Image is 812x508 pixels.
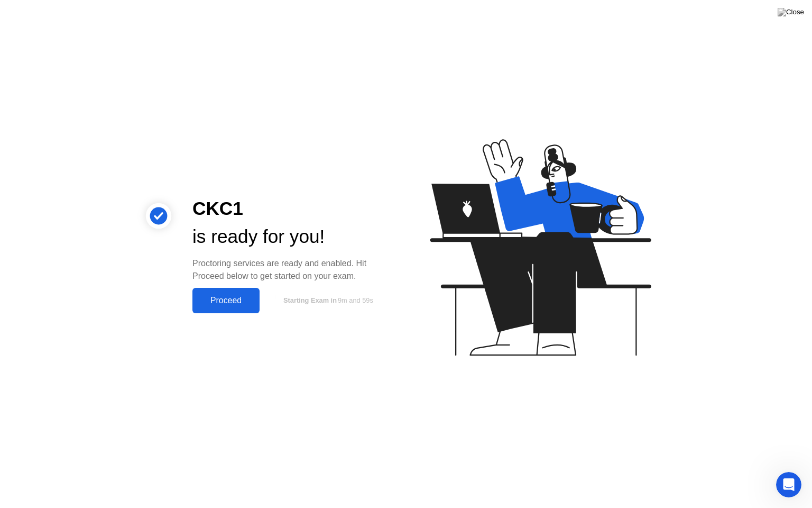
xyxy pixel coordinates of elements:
[196,296,256,305] div: Proceed
[778,8,804,16] img: Close
[338,4,357,23] div: Close
[318,4,338,24] button: Collapse window
[192,195,389,223] div: CKC1
[776,472,801,497] iframe: Intercom live chat
[192,257,389,283] div: Proctoring services are ready and enabled. Hit Proceed below to get started on your exam.
[7,4,27,24] button: go back
[265,291,389,311] button: Starting Exam in9m and 59s
[192,223,389,251] div: is ready for you!
[192,288,260,313] button: Proceed
[338,296,373,304] span: 9m and 59s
